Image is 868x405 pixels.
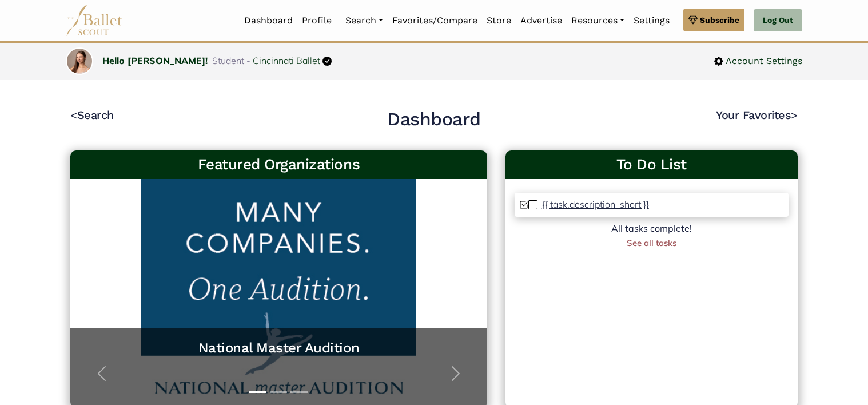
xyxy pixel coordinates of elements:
[754,9,802,32] a: Log Out
[102,55,208,66] a: Hello [PERSON_NAME]!
[67,49,92,80] img: profile picture
[627,237,676,248] a: See all tasks
[341,9,388,33] a: Search
[290,386,308,399] button: Slide 3
[388,9,482,33] a: Favorites/Compare
[240,9,297,33] a: Dashboard
[82,339,476,357] a: National Master Audition
[70,108,77,122] code: <
[249,386,266,399] button: Slide 1
[629,9,674,33] a: Settings
[700,14,739,26] span: Subscribe
[515,221,789,236] div: All tasks complete!
[723,54,802,69] span: Account Settings
[387,108,481,132] h2: Dashboard
[688,14,698,26] img: gem.svg
[714,54,802,69] a: Account Settings
[567,9,629,33] a: Resources
[542,198,649,210] p: {{ task.description_short }}
[270,386,287,399] button: Slide 2
[716,108,798,122] a: Your Favorites
[683,9,744,31] a: Subscribe
[212,55,244,66] span: Student
[253,55,320,66] a: Cincinnati Ballet
[246,55,250,66] span: -
[79,155,478,174] h3: Featured Organizations
[516,9,567,33] a: Advertise
[70,108,114,122] a: <Search
[482,9,516,33] a: Store
[791,108,798,122] code: >
[297,9,336,33] a: Profile
[515,155,789,174] a: To Do List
